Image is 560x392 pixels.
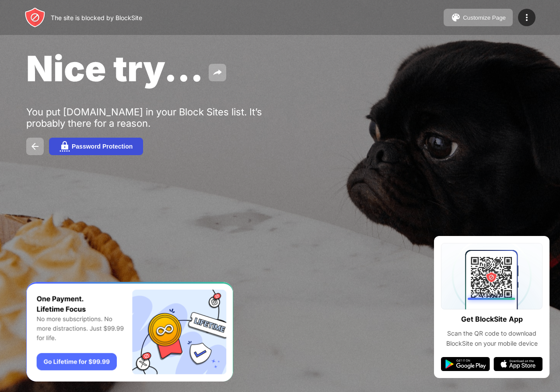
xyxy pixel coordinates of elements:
[26,106,297,129] div: You put [DOMAIN_NAME] in your Block Sites list. It’s probably there for a reason.
[463,14,506,21] div: Customize Page
[26,282,233,382] iframe: Banner
[51,14,142,21] div: The site is blocked by BlockSite
[24,7,45,28] img: header-logo.svg
[444,9,513,26] button: Customize Page
[212,67,223,78] img: share.svg
[26,47,203,90] span: Nice try...
[493,357,542,371] img: app-store.svg
[441,243,542,309] img: qrcode.svg
[72,143,133,150] div: Password Protection
[30,141,40,152] img: back.svg
[521,12,532,23] img: menu-icon.svg
[49,138,143,155] button: Password Protection
[441,357,490,371] img: google-play.svg
[451,12,461,23] img: pallet.svg
[59,141,70,152] img: password.svg
[441,329,542,348] div: Scan the QR code to download BlockSite on your mobile device
[461,313,523,326] div: Get BlockSite App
